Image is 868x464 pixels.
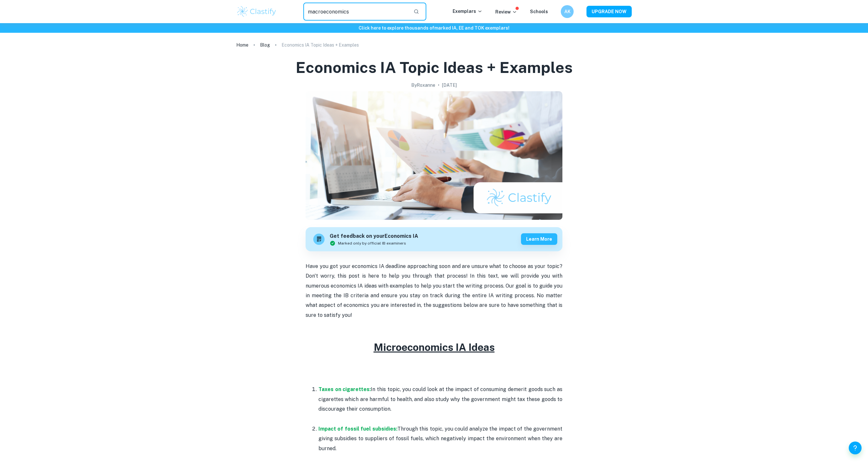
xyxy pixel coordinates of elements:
[438,82,439,89] p: •
[236,40,248,49] a: Home
[530,9,548,14] a: Schools
[236,5,277,18] img: Clastify logo
[338,240,406,246] span: Marked only by official IB examiners
[561,5,574,18] button: AK
[318,426,397,432] a: Impact of fossil fuel subsidies:
[411,82,435,89] h2: By Roxanne
[495,8,517,15] p: Review
[453,8,482,15] p: Exemplars
[374,341,495,353] u: Microeconomics IA Ideas
[521,233,557,245] button: Learn more
[1,24,867,31] h6: Click here to explore thousands of marked IA, EE and TOK exemplars !
[306,91,562,220] img: Economics IA Topic Ideas + Examples cover image
[318,424,562,453] p: Through this topic, you could analyze the impact of the government giving subsidies to suppliers ...
[318,385,562,414] p: In this topic, you could look at the impact of consuming demerit goods such as cigarettes which a...
[282,41,359,49] p: Economics IA Topic Ideas + Examples
[586,6,632,17] button: UPGRADE NOW
[564,8,571,15] h6: AK
[318,386,371,392] a: Taxes on cigarettes:
[260,40,270,49] a: Blog
[330,232,418,240] h6: Get feedback on your Economics IA
[296,57,573,78] h1: Economics IA Topic Ideas + Examples
[442,82,457,89] h2: [DATE]
[306,262,562,320] p: Have you got your economics IA deadline approaching soon and are unsure what to choose as your to...
[306,227,562,251] a: Get feedback on yourEconomics IAMarked only by official IB examinersLearn more
[849,442,862,454] button: Help and Feedback
[303,3,408,21] input: Search for any exemplars...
